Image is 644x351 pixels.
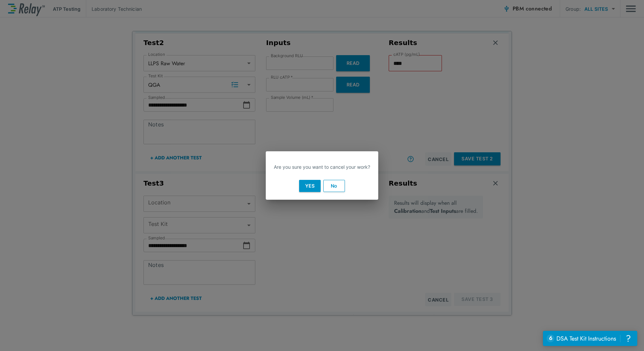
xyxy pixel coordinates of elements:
p: Are you sure you want to cancel your work? [274,163,370,170]
button: No [323,180,345,192]
iframe: Resource center [543,331,637,346]
button: Yes [299,180,321,192]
